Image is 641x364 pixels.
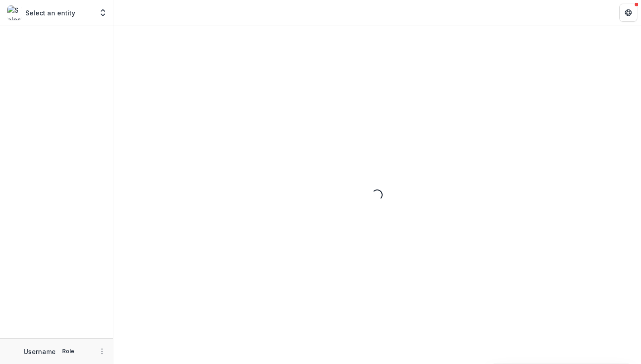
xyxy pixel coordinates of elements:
[24,347,56,356] p: Username
[97,4,109,22] button: Open entity switcher
[7,5,22,20] img: Select an entity
[25,8,75,18] p: Select an entity
[619,4,637,22] button: Get Help
[97,346,107,357] button: More
[59,347,77,355] p: Role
